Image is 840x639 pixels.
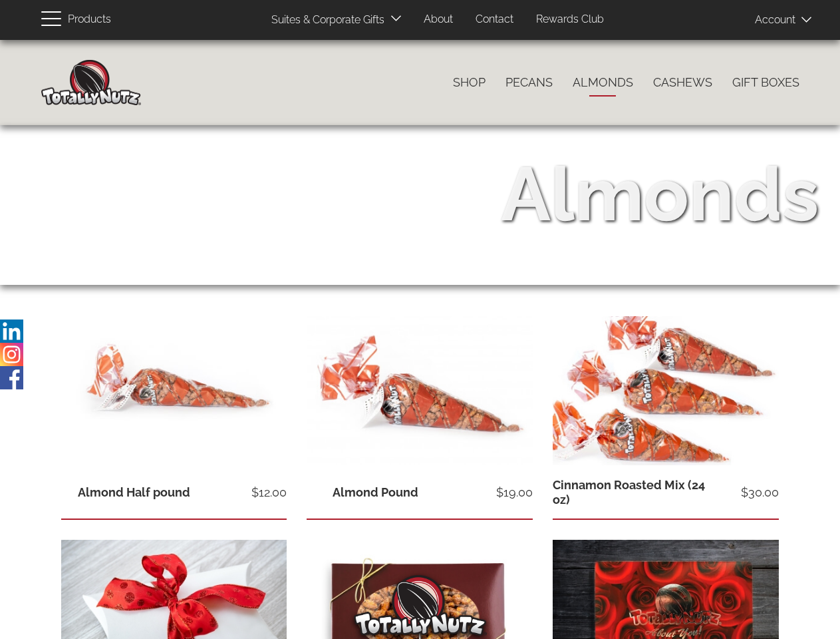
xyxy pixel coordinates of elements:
span: Products [68,10,111,29]
img: 14 oz of cinnamon glazed almonds inside a red and clear Totally Nutz poly bag [307,316,533,465]
a: Pecans [495,69,563,97]
img: Totally Nutz Logo [354,575,487,636]
a: Contact [466,7,523,33]
a: Gift Boxes [722,69,809,97]
img: Home [41,60,141,105]
img: one 8 oz bag of each nut: Almonds, cashews, and pecans [553,316,779,467]
a: Suites & Corporate Gifts [261,7,388,33]
a: Cashews [643,69,722,97]
a: About [414,7,463,33]
div: Almonds [501,141,819,248]
a: Almond Half pound [78,485,190,499]
a: Almond Pound [333,485,418,499]
a: Almonds [563,69,643,97]
img: 7 oz. of cinnamon glazed almonds inside a red and clear Totally Nutz poly bag [61,316,287,465]
a: Rewards Club [526,7,614,33]
a: Shop [443,69,495,97]
a: Cinnamon Roasted Mix (24 oz) [553,478,705,507]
